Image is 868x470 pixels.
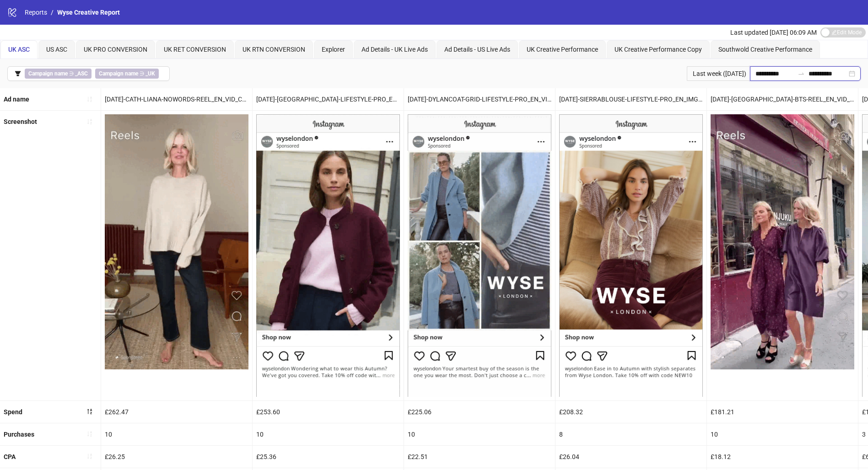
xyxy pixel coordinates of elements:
[361,46,428,53] span: Ad Details - UK Live Ads
[408,114,551,396] img: Screenshot 120231563587280055
[146,70,155,77] b: _UK
[84,46,147,53] span: UK PRO CONVERSION
[256,114,400,396] img: Screenshot 120231563593250055
[711,114,854,369] img: Screenshot 120231562803130055
[4,408,22,416] b: Spend
[25,69,92,79] span: ∋
[798,70,805,77] span: swap-right
[555,401,706,423] div: £208.32
[105,114,248,369] img: Screenshot 120231562803120055
[164,46,226,53] span: UK RET CONVERSION
[404,401,555,423] div: £225.06
[707,446,858,468] div: £18.12
[51,7,54,17] li: /
[718,46,812,53] span: Southwold Creative Performance
[707,423,858,445] div: 10
[322,46,345,53] span: Explorer
[15,70,21,77] span: filter
[4,431,34,438] b: Purchases
[615,46,702,53] span: UK Creative Performance Copy
[4,96,29,103] b: Ad name
[23,7,49,17] a: Reports
[46,46,67,53] span: US ASC
[555,88,706,110] div: [DATE]-SIERRABLOUSE-LIFESTYLE-PRO_EN_IMG_CP_29082025_F_CC_SC1_USP11_NEWSEASON
[86,96,93,102] span: sort-ascending
[8,46,30,53] span: UK ASC
[101,446,252,468] div: £26.25
[28,70,68,77] b: Campaign name
[253,446,404,468] div: £25.36
[527,46,598,53] span: UK Creative Performance
[798,70,805,77] span: to
[730,29,817,36] span: Last updated [DATE] 06:09 AM
[253,88,404,110] div: [DATE]-[GEOGRAPHIC_DATA]-LIFESTYLE-PRO_EN_VID_NI_29082025_F_CC_SC24_USP11_NEWSEASON
[707,401,858,423] div: £181.21
[101,423,252,445] div: 10
[253,401,404,423] div: £253.60
[243,46,305,53] span: UK RTN CONVERSION
[86,431,93,437] span: sort-ascending
[253,423,404,445] div: 10
[86,118,93,125] span: sort-ascending
[4,118,37,125] b: Screenshot
[404,423,555,445] div: 10
[95,69,159,79] span: ∋
[101,401,252,423] div: £262.47
[86,453,93,459] span: sort-ascending
[687,66,750,81] div: Last week ([DATE])
[404,88,555,110] div: [DATE]-DYLANCOAT-GRID-LIFESTYLE-PRO_EN_VID_CP_29082025_F_CC_SC1_USP11_NEWSEASON
[555,446,706,468] div: £26.04
[7,66,170,81] button: Campaign name ∋ _ASCCampaign name ∋ _UK
[57,9,120,16] span: Wyse Creative Report
[559,114,703,396] img: Screenshot 120231563553480055
[75,70,88,77] b: _ASC
[404,446,555,468] div: £22.51
[101,88,252,110] div: [DATE]-CATH-LIANA-NOWORDS-REEL_EN_VID_CP_20082025_F_CC_SC23_USP4_LOFI
[99,70,138,77] b: Campaign name
[707,88,858,110] div: [DATE]-[GEOGRAPHIC_DATA]-BTS-REEL_EN_VID_NI_20082025_F_CC_SC8_USP11_LOFI
[4,453,16,460] b: CPA
[555,423,706,445] div: 8
[444,46,510,53] span: Ad Details - US Live Ads
[86,408,93,415] span: sort-descending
